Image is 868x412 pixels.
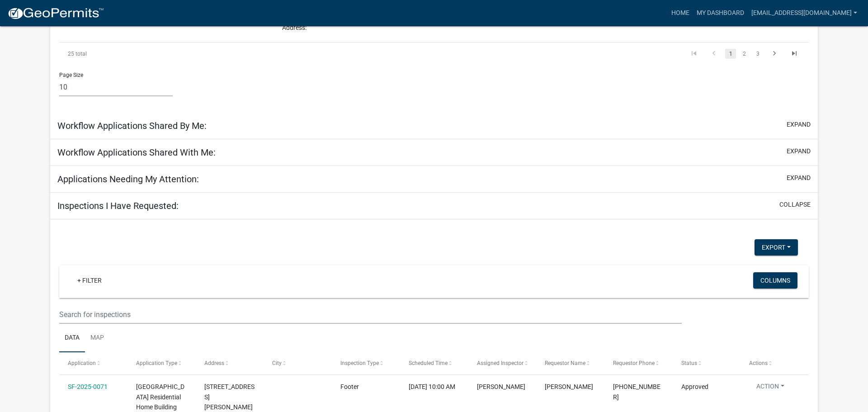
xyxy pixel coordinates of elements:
[136,360,177,366] span: Application Type
[613,360,655,366] span: Requestor Phone
[536,352,604,374] datatable-header-cell: Requestor Name
[477,383,525,390] span: George O'Shields
[68,360,96,366] span: Application
[59,305,682,324] input: Search for inspections
[545,360,585,366] span: Requestor Name
[753,272,797,289] button: Columns
[749,360,768,366] span: Actions
[681,360,697,366] span: Status
[59,43,208,65] div: 25 total
[779,200,811,209] button: collapse
[477,360,524,366] span: Assigned Inspector
[468,352,536,374] datatable-header-cell: Assigned Inspector
[755,239,798,256] button: Export
[409,383,455,390] span: 06/05/2025, 10:00 AM
[85,324,109,353] a: Map
[204,360,224,366] span: Address
[340,383,359,390] span: Footer
[725,49,736,59] a: 1
[668,5,693,22] a: Home
[264,352,332,374] datatable-header-cell: City
[672,352,741,374] datatable-header-cell: Status
[59,352,127,374] datatable-header-cell: Application
[613,383,660,401] span: 813-382-8132
[400,352,468,374] datatable-header-cell: Scheduled Time
[752,49,763,59] a: 3
[68,383,108,390] a: SF-2025-0071
[70,272,109,289] a: + Filter
[748,5,861,22] a: [EMAIL_ADDRESS][DOMAIN_NAME]
[127,352,196,374] datatable-header-cell: Application Type
[766,49,783,59] a: go to next page
[724,46,737,62] li: page 1
[739,49,750,59] a: 2
[786,49,803,59] a: go to last page
[204,383,255,411] span: 145 BROCK RD
[693,5,748,22] a: My Dashboard
[787,173,811,183] button: expand
[705,49,722,59] a: go to previous page
[195,352,264,374] datatable-header-cell: Address
[57,200,179,211] h5: Inspections I Have Requested:
[57,120,207,131] h5: Workflow Applications Shared By Me:
[787,120,811,129] button: expand
[681,383,708,390] span: Approved
[741,352,809,374] datatable-header-cell: Actions
[282,4,347,32] span: 008-00-00-125 | Brandon Lindsay | New Address:
[787,147,811,156] button: expand
[57,147,216,158] h5: Workflow Applications Shared With Me:
[751,46,764,62] li: page 3
[685,49,703,59] a: go to first page
[332,352,400,374] datatable-header-cell: Inspection Type
[59,324,85,353] a: Data
[545,383,593,390] span: Lance Anderson
[57,174,199,185] h5: Applications Needing My Attention:
[737,46,751,62] li: page 2
[340,360,379,366] span: Inspection Type
[272,360,282,366] span: City
[409,360,448,366] span: Scheduled Time
[749,382,792,395] button: Action
[604,352,673,374] datatable-header-cell: Requestor Phone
